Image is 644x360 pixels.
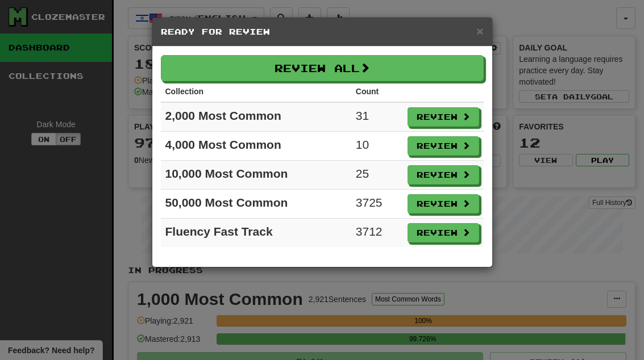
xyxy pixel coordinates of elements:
button: Review [408,165,479,185]
td: 31 [351,102,403,132]
td: 3712 [351,219,403,248]
td: 3725 [351,190,403,219]
td: 4,000 Most Common [161,132,351,161]
td: 50,000 Most Common [161,190,351,219]
th: Collection [161,81,351,102]
th: Count [351,81,403,102]
h5: Ready for Review [161,26,484,37]
td: 25 [351,161,403,190]
button: Review [408,107,479,127]
td: 2,000 Most Common [161,102,351,132]
td: 10,000 Most Common [161,161,351,190]
td: 10 [351,132,403,161]
span: × [476,24,483,37]
button: Review [408,223,479,242]
button: Review [408,194,479,214]
button: Review [408,136,479,156]
td: Fluency Fast Track [161,219,351,248]
button: Review All [161,55,484,81]
button: Close [476,25,483,37]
